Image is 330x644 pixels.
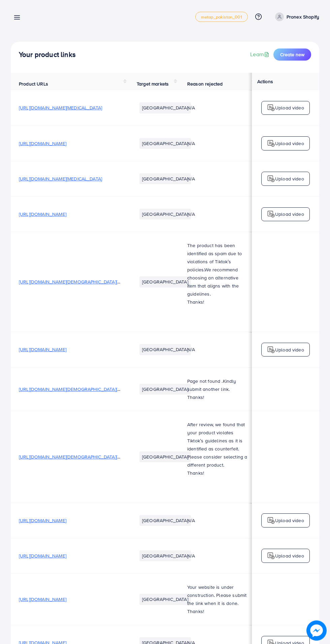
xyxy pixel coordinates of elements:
[139,451,191,462] li: [GEOGRAPHIC_DATA]
[187,377,249,393] p: Page not found .Kindly submit another link.
[280,51,304,58] span: Create new
[267,175,275,183] img: logo
[272,12,319,21] a: Pronex Shopify
[139,209,191,219] li: [GEOGRAPHIC_DATA]
[273,48,311,61] button: Create new
[275,552,304,560] p: Upload video
[267,552,275,560] img: logo
[306,620,327,641] img: image
[19,80,48,87] span: Product URLs
[19,211,66,217] span: [URL][DOMAIN_NAME]
[275,346,304,354] p: Upload video
[19,346,66,353] span: [URL][DOMAIN_NAME]
[267,139,275,147] img: logo
[187,80,223,87] span: Reason rejected
[19,104,102,111] span: [URL][DOMAIN_NAME][MEDICAL_DATA]
[187,104,195,111] span: N/A
[139,594,191,605] li: [GEOGRAPHIC_DATA]
[19,596,66,603] span: [URL][DOMAIN_NAME]
[267,104,275,112] img: logo
[187,552,195,559] span: N/A
[139,276,191,287] li: [GEOGRAPHIC_DATA]
[137,80,169,87] span: Target markets
[187,470,204,476] span: Thanks!
[139,344,191,355] li: [GEOGRAPHIC_DATA]
[19,453,166,460] span: [URL][DOMAIN_NAME][DEMOGRAPHIC_DATA][DEMOGRAPHIC_DATA]
[139,173,191,184] li: [GEOGRAPHIC_DATA]
[267,210,275,218] img: logo
[187,393,249,401] p: Thanks!
[187,346,195,353] span: N/A
[139,384,191,395] li: [GEOGRAPHIC_DATA]
[187,242,242,297] span: The product has been identified as spam due to violations of Tiktok’s policies.We recommend choos...
[139,138,191,149] li: [GEOGRAPHIC_DATA]
[275,210,304,218] p: Upload video
[187,421,247,468] span: After review, we found that your product violates Tiktok’s guidelines as it is identified as coun...
[19,386,166,393] span: [URL][DOMAIN_NAME][DEMOGRAPHIC_DATA][DEMOGRAPHIC_DATA]
[139,102,191,113] li: [GEOGRAPHIC_DATA]
[201,15,242,19] span: metap_pakistan_001
[19,175,102,182] span: [URL][DOMAIN_NAME][MEDICAL_DATA]
[250,50,271,58] a: Learn
[275,175,304,183] p: Upload video
[187,299,204,305] span: Thanks!
[275,516,304,524] p: Upload video
[187,140,195,147] span: N/A
[19,50,76,59] h4: Your product links
[267,516,275,524] img: logo
[187,583,249,607] p: Your website is under construction. Please submit the link when it is done.
[267,346,275,354] img: logo
[287,13,319,21] p: Pronex Shopify
[275,139,304,147] p: Upload video
[139,515,191,526] li: [GEOGRAPHIC_DATA]
[187,517,195,524] span: N/A
[19,517,66,524] span: [URL][DOMAIN_NAME]
[187,175,195,182] span: N/A
[187,607,249,615] p: Thanks!
[19,140,66,147] span: [URL][DOMAIN_NAME]
[19,278,166,285] span: [URL][DOMAIN_NAME][DEMOGRAPHIC_DATA][DEMOGRAPHIC_DATA]
[257,78,273,85] span: Actions
[195,12,248,22] a: metap_pakistan_001
[187,211,195,217] span: N/A
[19,552,66,559] span: [URL][DOMAIN_NAME]
[275,104,304,112] p: Upload video
[139,550,191,561] li: [GEOGRAPHIC_DATA]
